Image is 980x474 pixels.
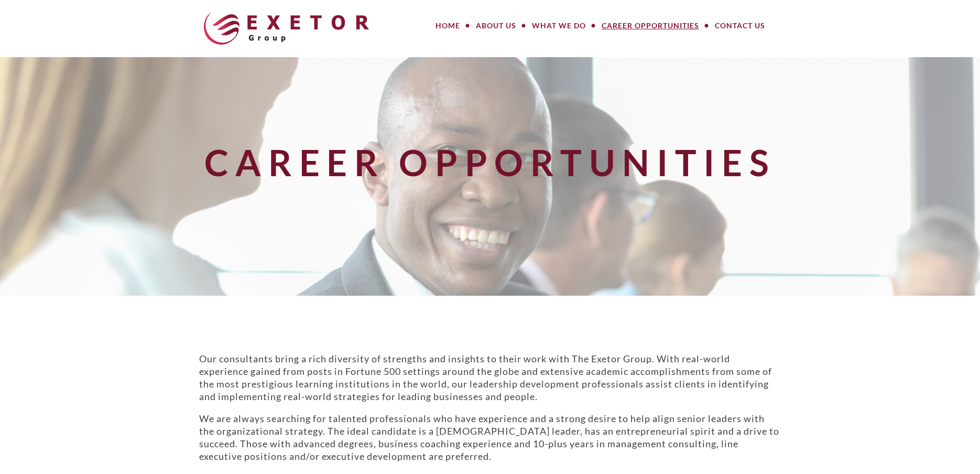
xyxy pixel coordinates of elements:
h1: Career Opportunities [193,143,787,182]
a: Home [428,15,468,36]
a: Contact Us [707,15,773,36]
p: Our consultants bring a rich diversity of strengths and insights to their work with The Exetor Gr... [199,352,781,403]
a: What We Do [524,15,594,36]
img: The Exetor Group [204,12,369,45]
a: Career Opportunities [594,15,707,36]
p: We are always searching for talented professionals who have experience and a strong desire to hel... [199,412,781,462]
a: About Us [468,15,524,36]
